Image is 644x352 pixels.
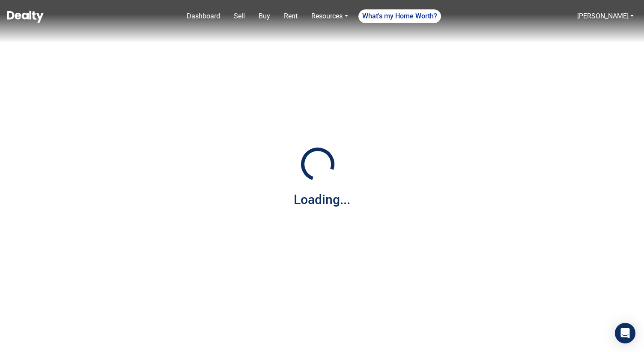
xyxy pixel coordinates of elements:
img: Loading [296,143,339,186]
iframe: BigID CMP Widget [4,326,30,352]
div: Open Intercom Messenger [615,323,635,343]
a: What's my Home Worth? [358,9,441,23]
a: Buy [255,8,274,25]
a: Rent [280,8,301,25]
a: Resources [308,8,351,25]
div: Loading... [294,190,350,209]
img: Dealty - Buy, Sell & Rent Homes [7,11,44,23]
a: [PERSON_NAME] [577,12,629,20]
a: [PERSON_NAME] [574,8,637,25]
a: Sell [230,8,248,25]
a: Dashboard [183,8,224,25]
